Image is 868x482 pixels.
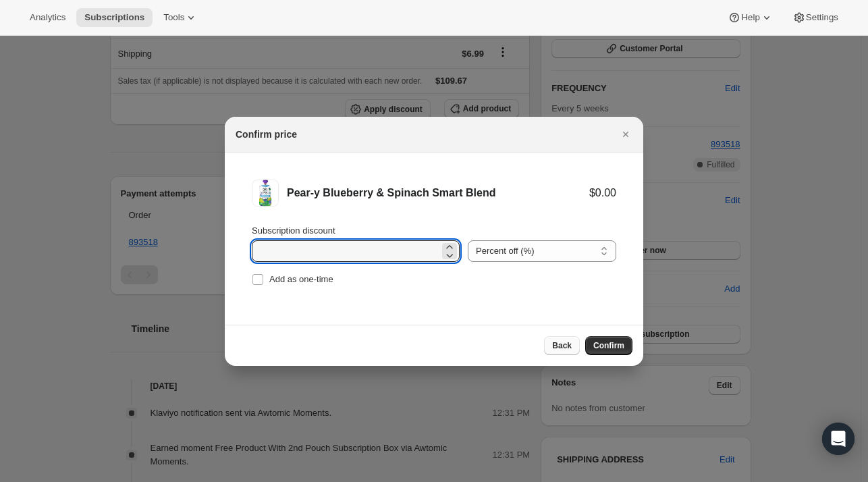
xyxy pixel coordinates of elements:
span: Subscription discount [252,225,335,236]
div: Open Intercom Messenger [822,423,855,455]
span: Back [552,340,572,351]
h2: Confirm price [236,128,297,141]
div: $0.00 [589,186,616,200]
span: Analytics [30,12,65,23]
span: Help [741,12,759,23]
span: Subscriptions [84,12,144,23]
button: Settings [784,8,846,27]
button: Subscriptions [76,8,153,27]
span: Settings [806,12,838,23]
span: Add as one-time [269,274,333,284]
button: Help [720,8,781,27]
span: Confirm [593,340,624,351]
button: Back [544,336,580,355]
span: Tools [163,12,184,23]
button: Tools [155,8,206,27]
button: Analytics [22,8,74,27]
img: Pear-y Blueberry & Spinach Smart Blend [252,180,279,207]
button: Confirm [585,336,632,355]
div: Pear-y Blueberry & Spinach Smart Blend [287,186,589,200]
button: Close [616,125,635,144]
